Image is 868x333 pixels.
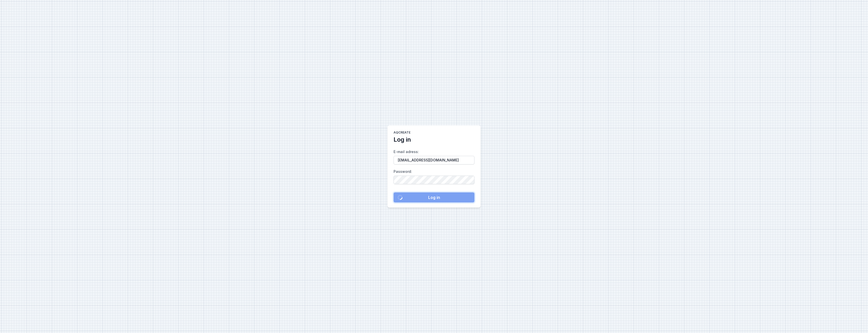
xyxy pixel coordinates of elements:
h2: Log in [394,136,411,144]
label: E-mail adress : [394,148,474,164]
input: Password: [394,176,474,184]
input: E-mail adress: [394,156,474,164]
h1: AQcreate [394,131,410,136]
label: Password : [394,168,474,184]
